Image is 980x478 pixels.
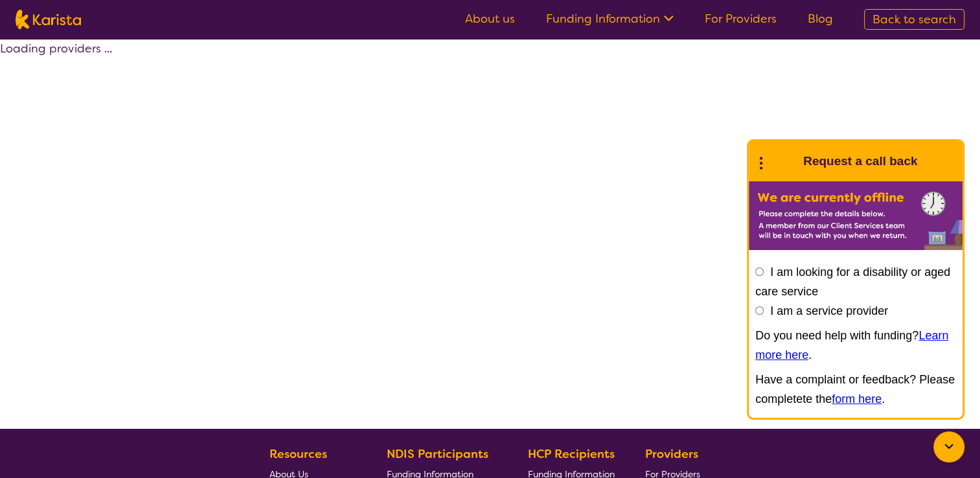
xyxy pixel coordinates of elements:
[755,266,950,298] label: I am looking for a disability or aged care service
[872,12,956,27] span: Back to search
[387,446,488,462] b: NDIS Participants
[546,11,674,27] a: Funding Information
[803,152,917,171] h1: Request a call back
[528,446,615,462] b: HCP Recipients
[269,446,327,462] b: Resources
[16,10,81,29] img: Karista logo
[755,326,956,365] p: Do you need help with funding? .
[808,11,833,27] a: Blog
[770,304,888,317] label: I am a service provider
[705,11,777,27] a: For Providers
[749,181,963,250] img: Karista offline chat form to request call back
[645,446,698,462] b: Providers
[465,11,515,27] a: About us
[755,370,956,409] p: Have a complaint or feedback? Please completete the .
[769,148,795,174] img: Karista
[832,393,882,405] a: form here
[864,9,964,30] a: Back to search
